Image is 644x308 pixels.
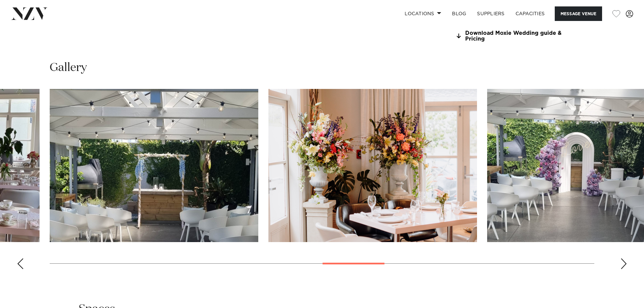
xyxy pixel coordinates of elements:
a: Download Moxie Wedding guide & Pricing [455,30,566,42]
button: Message Venue [555,6,602,21]
a: BLOG [447,6,472,21]
a: Locations [399,6,447,21]
swiper-slide: 12 / 22 [50,89,258,242]
h2: Gallery [50,60,87,75]
a: SUPPLIERS [472,6,510,21]
a: Capacities [510,6,550,21]
swiper-slide: 13 / 22 [268,89,477,242]
img: nzv-logo.png [11,7,48,20]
